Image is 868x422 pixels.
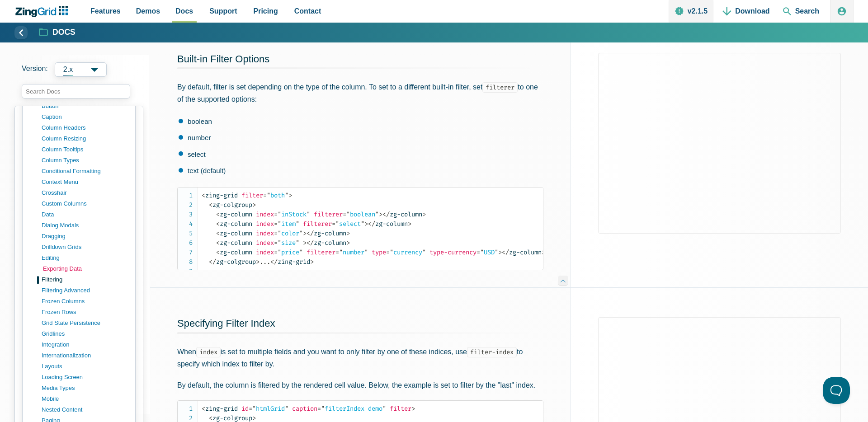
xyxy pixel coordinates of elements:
[42,339,128,350] a: integration
[422,249,426,256] span: "
[339,249,343,256] span: "
[382,405,386,413] span: "
[22,62,143,77] label: Versions
[209,414,252,422] span: zg-colgroup
[256,220,274,228] span: index
[42,220,128,231] a: dialog modals
[502,249,542,256] span: zg-column
[303,230,307,237] span: >
[90,5,121,17] span: Features
[270,258,278,266] span: </
[42,361,128,372] a: layouts
[252,414,256,422] span: >
[202,191,543,267] code: ...
[196,347,221,357] code: index
[307,249,335,256] span: filterer
[256,230,274,237] span: index
[216,239,252,247] span: zg-column
[429,249,476,256] span: type-currency
[216,249,252,256] span: zg-column
[274,211,310,218] span: inStock
[335,220,339,228] span: "
[307,239,314,247] span: </
[42,209,128,220] a: data
[179,149,543,160] li: select
[278,249,281,256] span: "
[202,405,238,413] span: zing-grid
[382,211,390,218] span: </
[216,230,220,237] span: <
[368,220,375,228] span: </
[278,239,281,247] span: "
[274,239,278,247] span: =
[332,220,364,228] span: select
[307,230,346,237] span: zg-column
[42,198,128,209] a: custom columns
[209,201,212,209] span: <
[42,285,128,296] a: filtering advanced
[598,53,841,234] iframe: Demo loaded in iFrame
[263,192,288,199] span: both
[321,405,325,413] span: "
[288,192,292,199] span: >
[408,220,411,228] span: >
[252,405,256,413] span: "
[274,230,278,237] span: =
[202,192,205,199] span: <
[42,144,128,155] a: column tooltips
[480,249,484,256] span: "
[14,6,73,17] a: ZingChart Logo. Click to return to the homepage
[42,101,128,112] a: button
[42,133,128,144] a: column resizing
[317,405,386,413] span: filterIndex demo
[216,230,252,237] span: zg-column
[267,192,270,199] span: "
[285,192,288,199] span: "
[335,249,368,256] span: number
[42,166,128,177] a: conditional formatting
[42,296,128,307] a: frozen columns
[307,239,346,247] span: zg-column
[42,350,128,361] a: internationalization
[364,220,368,228] span: >
[299,249,303,256] span: "
[256,211,274,218] span: index
[495,249,498,256] span: "
[136,5,160,17] span: Demos
[346,230,350,237] span: >
[274,211,278,218] span: =
[375,211,379,218] span: "
[256,249,274,256] span: index
[256,258,259,266] span: >
[386,249,426,256] span: currency
[202,405,205,413] span: <
[502,249,509,256] span: </
[216,211,252,218] span: zg-column
[42,177,128,188] a: context menu
[42,383,128,394] a: media types
[274,230,303,237] span: color
[482,82,518,93] code: filterer
[390,249,393,256] span: "
[292,405,317,413] span: caption
[256,239,274,247] span: index
[411,405,415,413] span: >
[343,211,346,218] span: =
[42,188,128,198] a: crosshair
[294,5,321,17] span: Contact
[177,379,543,391] p: By default, the column is filtered by the rendered cell value. Below, the example is set to filte...
[252,201,256,209] span: >
[42,307,128,318] a: frozen rows
[177,53,269,65] span: Built-in Filter Options
[43,263,129,274] a: exporting data
[42,274,128,285] a: filtering
[209,258,216,266] span: </
[498,249,502,256] span: >
[361,220,364,228] span: "
[467,347,517,357] code: filter-index
[42,328,128,339] a: gridlines
[346,239,350,247] span: >
[278,211,281,218] span: "
[382,211,422,218] span: zg-column
[364,249,368,256] span: "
